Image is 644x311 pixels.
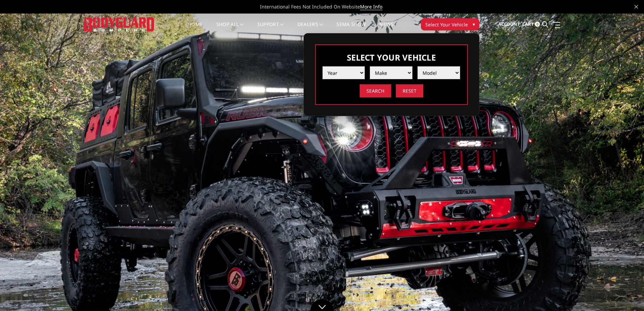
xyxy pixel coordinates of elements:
h3: Select Your Vehicle [323,52,460,63]
button: 3 of 5 [613,190,620,201]
a: Support [257,22,284,35]
button: 1 of 5 [613,169,620,179]
span: Account [498,21,520,27]
button: 4 of 5 [613,201,620,212]
span: Select Your Vehicle [425,21,468,28]
button: 5 of 5 [613,212,620,223]
a: More Info [360,3,382,10]
a: Cart 0 [522,15,540,34]
a: Dealers [297,22,323,35]
a: Account [498,15,520,34]
a: SEMA Show [336,22,366,35]
span: ▾ [473,21,475,28]
span: 0 [535,22,540,27]
span: Cart [522,21,534,27]
input: Reset [396,84,423,97]
a: News [379,22,393,35]
a: Click to Down [310,299,334,311]
a: Home [188,22,202,35]
select: Please select the value from list. [370,66,412,79]
input: Search [360,84,391,97]
img: BODYGUARD BUMPERS [84,17,155,31]
button: 2 of 5 [613,179,620,190]
a: shop all [216,22,244,35]
select: Please select the value from list. [323,66,365,79]
button: Select Your Vehicle [421,18,479,30]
